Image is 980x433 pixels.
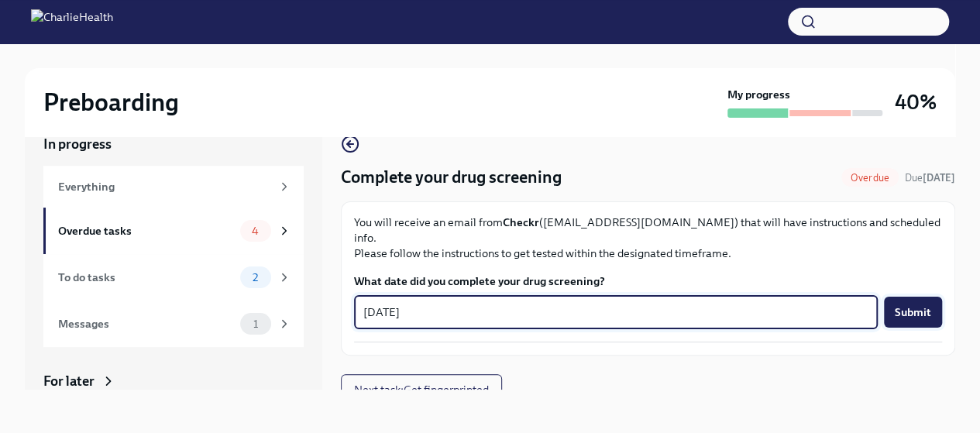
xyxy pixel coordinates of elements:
[43,87,179,118] h2: Preboarding
[363,303,868,321] textarea: [DATE]
[841,172,899,184] span: Overdue
[341,166,562,189] h4: Complete your drug screening
[58,315,234,332] div: Messages
[354,382,489,397] span: Next task : Get fingerprinted
[884,297,942,328] button: Submit
[354,273,942,289] label: What date did you complete your drug screening?
[244,318,267,330] span: 1
[58,269,234,286] div: To do tasks
[242,225,268,237] span: 4
[31,9,113,34] img: CharlieHealth
[243,272,267,284] span: 2
[58,178,271,195] div: Everything
[905,172,955,184] span: Due
[43,301,304,347] a: Messages1
[43,372,304,390] a: For later
[58,222,234,239] div: Overdue tasks
[905,170,955,185] span: September 30th, 2025 09:00
[923,172,955,184] strong: [DATE]
[43,135,304,153] a: In progress
[43,254,304,301] a: To do tasks2
[895,88,937,116] h3: 40%
[43,372,95,390] div: For later
[503,215,539,229] strong: Checkr
[43,166,304,208] a: Everything
[727,87,790,102] strong: My progress
[341,374,502,405] button: Next task:Get fingerprinted
[354,215,942,261] p: You will receive an email from ([EMAIL_ADDRESS][DOMAIN_NAME]) that will have instructions and sch...
[895,304,931,320] span: Submit
[43,208,304,254] a: Overdue tasks4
